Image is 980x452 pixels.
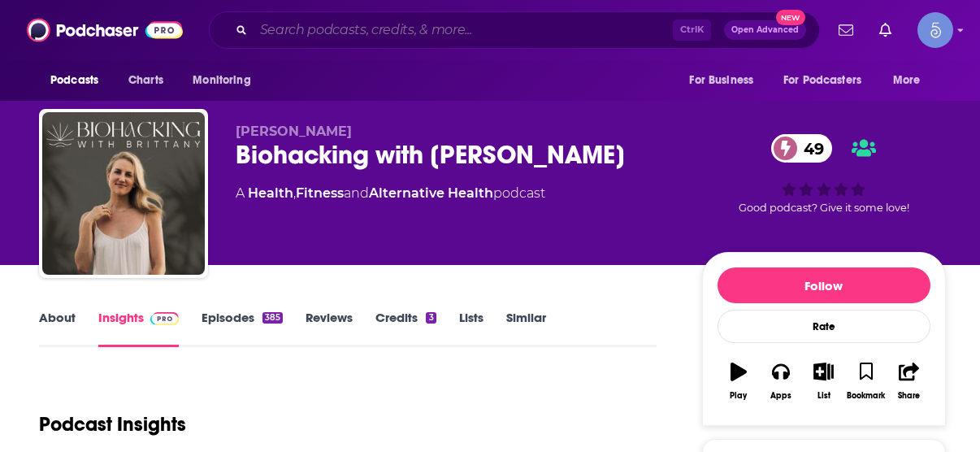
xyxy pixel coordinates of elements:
[50,69,98,92] span: Podcasts
[787,134,832,163] span: 49
[459,310,483,347] a: Lists
[817,391,830,401] div: List
[783,69,861,92] span: For Podcasters
[730,391,747,401] div: Play
[802,352,844,411] button: List
[718,267,930,303] button: Follow
[773,65,885,96] button: open menu
[209,11,820,49] div: Search podcasts, credits, & more...
[375,310,436,347] a: Credits3
[293,185,296,201] span: ,
[42,112,205,275] img: Biohacking with Brittany
[236,184,545,203] div: A podcast
[254,17,673,43] input: Search podcasts, credits, & more...
[882,65,941,96] button: open menu
[202,310,283,347] a: Episodes385
[39,412,186,437] h1: Podcast Insights
[39,310,76,347] a: About
[917,12,953,48] span: Logged in as Spiral5-G1
[118,65,173,96] a: Charts
[702,124,946,224] div: 49Good podcast? Give it some love!
[369,185,493,201] a: Alternative Health
[739,202,909,214] span: Good podcast? Give it some love!
[770,391,791,401] div: Apps
[236,124,352,139] span: [PERSON_NAME]
[248,185,293,201] a: Health
[718,352,760,411] button: Play
[898,391,920,401] div: Share
[193,69,250,92] span: Monitoring
[847,391,885,401] div: Bookmark
[887,352,930,411] button: Share
[262,312,283,324] div: 385
[718,310,930,343] div: Rate
[731,26,799,34] span: Open Advanced
[98,310,179,347] a: InsightsPodchaser Pro
[760,352,802,411] button: Apps
[27,15,183,46] img: Podchaser - Follow, Share and Rate Podcasts
[306,310,353,347] a: Reviews
[673,20,711,41] span: Ctrl K
[128,69,163,92] span: Charts
[181,65,271,96] button: open menu
[344,185,369,201] span: and
[689,69,753,92] span: For Business
[150,312,179,325] img: Podchaser Pro
[296,185,344,201] a: Fitness
[39,65,119,96] button: open menu
[917,12,953,48] button: Show profile menu
[426,312,436,324] div: 3
[771,134,832,163] a: 49
[845,352,887,411] button: Bookmark
[724,20,806,40] button: Open AdvancedNew
[832,16,860,44] a: Show notifications dropdown
[678,65,774,96] button: open menu
[776,10,805,25] span: New
[873,16,898,44] a: Show notifications dropdown
[917,12,953,48] img: User Profile
[506,310,546,347] a: Similar
[893,69,921,92] span: More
